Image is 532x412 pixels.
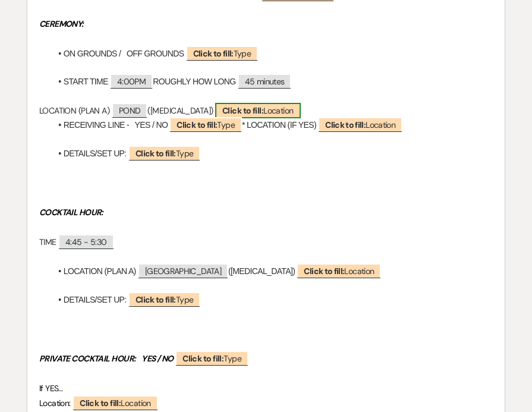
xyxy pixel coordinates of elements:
span: TIME [39,237,56,247]
span: Type [186,46,259,61]
b: Click to fill: [325,119,366,130]
span: Type [128,292,201,307]
em: COCKTAIL HOUR: [39,207,103,218]
span: * LOCATION (IF YES) [242,120,316,130]
span: DETAILS/SET UP: [64,295,127,304]
b: Click to fill: [177,119,217,130]
span: ([MEDICAL_DATA]) [147,105,213,116]
span: Type [128,146,201,161]
span: ON GROUNDS / OFF GROUNDS [64,49,184,58]
span: LOCATION (PLAN A) [39,105,109,116]
span: Location: [39,398,71,408]
span: POND [112,103,148,118]
span: START TIME [64,77,108,86]
b: Click to fill: [193,48,234,59]
b: Click to fill: [80,398,121,408]
b: Click to fill: [136,148,176,159]
span: If YES… [39,383,63,394]
span: LOCATION (PLAN A) [64,266,136,276]
span: [GEOGRAPHIC_DATA] [138,263,228,278]
em: PRIVATE COCKTAIL HOUR: YES / NO [39,353,174,364]
span: Type [175,351,248,366]
span: Location [215,103,301,118]
span: Location [297,263,381,278]
span: Location [73,395,158,410]
span: RECEIVING LINE - YES / NO [64,120,168,130]
b: Click to fill: [136,294,176,305]
b: Click to fill: [182,353,223,364]
span: Type [169,117,242,132]
span: DETAILS/SET UP: [64,149,127,158]
span: ROUGHLY HOW LONG [153,77,235,86]
em: CEREMONY: [39,18,84,29]
b: Click to fill: [222,105,263,116]
span: ([MEDICAL_DATA]) [228,266,295,276]
span: 4:00PM [110,74,153,89]
b: Click to fill: [304,266,344,276]
span: Location [318,117,402,132]
span: 4:45 - 5:30 [58,234,114,249]
span: 45 minutes [238,74,292,89]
